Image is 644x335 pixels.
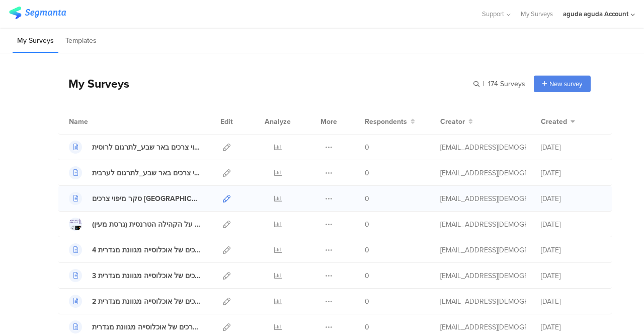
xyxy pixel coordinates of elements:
div: [DATE] [541,219,601,230]
div: research@lgbt.org.il [440,245,526,255]
div: סקר מיפוי צרכים באר שבע [92,193,201,204]
span: | [481,79,486,89]
a: סקר עמדות מטפלים.ות על הקהילה הטרנסית (גרסת מעין) [69,218,201,231]
div: Name [69,116,129,127]
span: 0 [365,193,369,204]
div: [DATE] [541,245,601,255]
div: [DATE] [541,296,601,307]
div: digital@lgbt.org.il [440,219,526,230]
div: סקר עמדות מטפלים.ות על הקהילה הטרנסית (גרסת מעין) [92,219,201,230]
span: 174 Surveys [488,79,525,89]
span: 0 [365,219,369,230]
a: 4 אפיון צרכים של אוכלוסייה מגוונת מגדרית [69,243,201,256]
div: Edit [216,109,237,134]
div: אפיון צרכים של אוכלוסייה מגוונת מגדרית [92,322,201,332]
span: Respondents [365,116,407,127]
div: More [318,109,340,134]
div: research@lgbt.org.il [440,322,526,332]
button: Respondents [365,116,415,127]
span: 0 [365,271,369,281]
div: research@lgbt.org.il [440,193,526,204]
span: 0 [365,168,369,178]
div: סקר מיפוי צרכים באר שבע_לתרגום לערבית [92,168,201,178]
li: My Surveys [13,29,58,53]
span: 0 [365,142,369,153]
div: [DATE] [541,142,601,153]
span: 0 [365,296,369,307]
a: אפיון צרכים של אוכלוסייה מגוונת מגדרית [69,320,201,333]
button: Creator [440,116,473,127]
div: סקר מיפוי צרכים באר שבע_לתרגום לרוסית [92,142,201,153]
span: 0 [365,245,369,255]
a: 2 אפיון צרכים של אוכלוסייה מגוונת מגדרית [69,295,201,308]
div: research@lgbt.org.il [440,296,526,307]
div: 2 אפיון צרכים של אוכלוסייה מגוונת מגדרית [92,296,201,307]
div: [DATE] [541,271,601,281]
a: 3 אפיון צרכים של אוכלוסייה מגוונת מגדרית [69,269,201,282]
a: סקר מיפוי צרכים [GEOGRAPHIC_DATA] [69,192,201,205]
span: 0 [365,322,369,332]
li: Templates [61,29,101,53]
div: Analyze [263,109,293,134]
div: [DATE] [541,168,601,178]
a: סקר מיפוי צרכים באר שבע_לתרגום לרוסית [69,141,201,154]
div: My Surveys [58,75,129,92]
div: 4 אפיון צרכים של אוכלוסייה מגוונת מגדרית [92,245,201,255]
div: aguda aguda Account [563,9,628,19]
div: research@lgbt.org.il [440,168,526,178]
span: New survey [549,79,582,89]
span: Created [541,116,567,127]
button: Created [541,116,575,127]
span: Creator [440,116,465,127]
a: סקר מיפוי צרכים באר שבע_לתרגום לערבית [69,166,201,179]
div: research@lgbt.org.il [440,142,526,153]
img: segmanta logo [9,7,66,19]
div: 3 אפיון צרכים של אוכלוסייה מגוונת מגדרית [92,271,201,281]
div: research@lgbt.org.il [440,271,526,281]
div: [DATE] [541,322,601,332]
span: Support [482,9,504,19]
div: [DATE] [541,193,601,204]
